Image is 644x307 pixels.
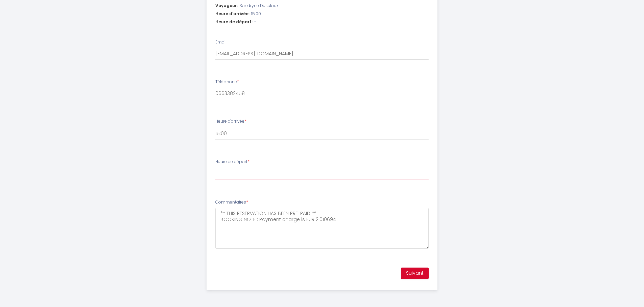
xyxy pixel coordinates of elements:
label: Téléphone [215,79,239,85]
label: Commentaires [215,199,248,206]
label: Heure de départ [215,159,249,165]
span: 15:00 [251,11,261,17]
span: Sandryne Desclaux [239,3,279,9]
span: Heure de départ: [215,19,253,25]
span: - [254,19,256,25]
button: Suivant [401,268,429,279]
label: Email [215,39,226,45]
label: Heure d'arrivée [215,118,246,125]
span: Heure d'arrivée: [215,11,249,17]
span: Voyageur: [215,3,238,9]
